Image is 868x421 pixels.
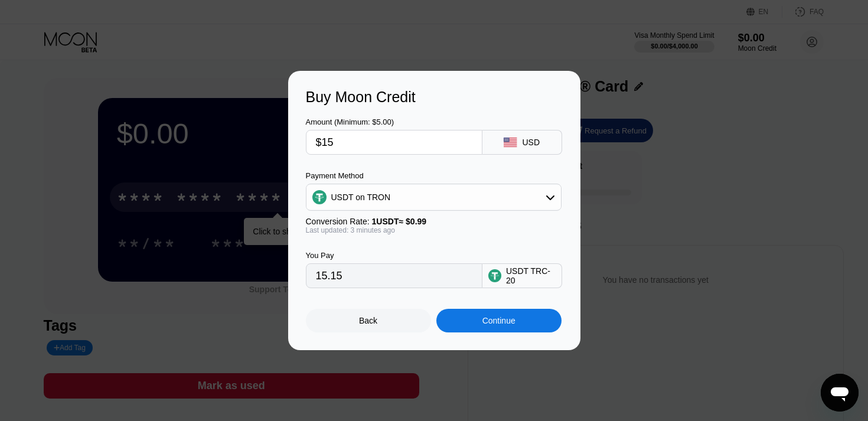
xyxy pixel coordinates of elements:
div: Back [306,309,431,332]
div: Buy Moon Credit [306,89,563,106]
div: USDT on TRON [331,192,391,202]
div: You Pay [306,251,482,260]
div: Conversion Rate: [306,217,562,226]
div: Last updated: 3 minutes ago [306,226,562,234]
span: 1 USDT ≈ $0.99 [372,217,427,226]
div: USDT TRC-20 [506,266,556,285]
div: Amount (Minimum: $5.00) [306,118,482,126]
div: Back [359,316,377,325]
div: Continue [482,316,515,325]
iframe: Przycisk umożliwiający otwarcie okna komunikatora [821,374,859,412]
div: Payment Method [306,171,562,180]
div: USDT on TRON [306,185,561,209]
div: Continue [436,309,562,332]
input: $0.00 [316,130,472,154]
div: USD [522,138,540,147]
